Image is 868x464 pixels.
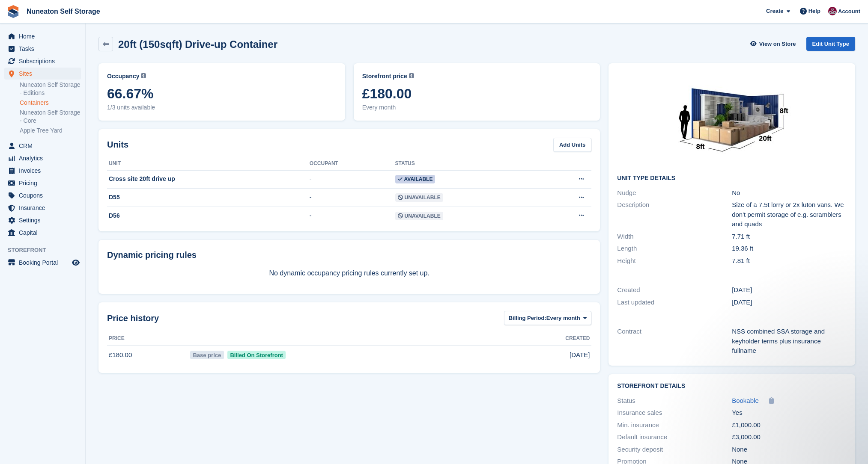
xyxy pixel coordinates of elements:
[19,68,70,80] span: Sites
[732,327,847,356] div: NSS combined SSA storage and keyholder terms plus insurance fullname
[732,298,847,307] div: [DATE]
[617,396,732,406] div: Status
[19,140,70,152] span: CRM
[107,72,139,81] span: Occupancy
[617,432,732,442] div: Default insurance
[749,37,799,51] a: View on Store
[20,109,81,125] a: Nuneaton Self Storage - Core
[617,188,732,198] div: Nudge
[617,408,732,418] div: Insurance sales
[732,285,847,295] div: [DATE]
[509,314,546,322] span: Billing Period:
[107,268,591,278] p: No dynamic occupancy pricing rules currently set up.
[409,73,414,78] img: icon-info-grey-7440780725fd019a000dd9b08b2336e03edf1995a4989e88bcd33f0948082b44.svg
[19,177,70,189] span: Pricing
[107,248,591,261] div: Dynamic pricing rules
[4,55,81,67] a: menu
[8,246,85,254] span: Storefront
[617,200,732,229] div: Description
[617,232,732,242] div: Width
[395,193,443,202] span: Unavailable
[4,140,81,152] a: menu
[310,189,395,207] td: -
[4,214,81,226] a: menu
[732,396,759,406] a: Bookable
[4,189,81,201] a: menu
[362,86,592,101] span: £180.00
[19,202,70,214] span: Insurance
[617,285,732,295] div: Created
[107,346,188,364] td: £180.00
[19,43,70,55] span: Tasks
[617,175,847,182] h2: Unit Type details
[732,188,847,198] div: No
[766,7,783,15] span: Create
[838,7,860,16] span: Account
[20,99,81,107] a: Containers
[617,244,732,254] div: Length
[617,383,847,390] h2: Storefront Details
[4,43,81,55] a: menu
[107,174,310,183] div: Cross site 20ft drive up
[107,193,310,202] div: D55
[546,314,580,322] span: Every month
[310,157,395,171] th: Occupant
[227,351,286,359] span: Billed On Storefront
[19,165,70,177] span: Invoices
[617,298,732,307] div: Last updated
[732,256,847,266] div: 7.81 ft
[4,152,81,164] a: menu
[4,227,81,239] a: menu
[107,138,128,151] h2: Units
[4,30,81,42] a: menu
[107,157,310,171] th: Unit
[4,68,81,80] a: menu
[617,256,732,266] div: Height
[553,138,591,152] a: Add Units
[570,350,590,360] span: [DATE]
[395,175,435,183] span: Available
[20,127,81,135] a: Apple Tree Yard
[362,72,407,81] span: Storefront price
[107,103,337,112] span: 1/3 units available
[759,40,796,48] span: View on Store
[190,351,224,359] span: Base price
[395,157,538,171] th: Status
[118,38,277,50] h2: 20ft (150sqft) Drive-up Container
[395,212,443,220] span: Unavailable
[19,257,70,269] span: Booking Portal
[19,214,70,226] span: Settings
[732,200,847,229] div: Size of a 7.5t lorry or 2x luton vans. We don't permit storage of e.g. scramblers and quads
[362,103,592,112] span: Every month
[4,177,81,189] a: menu
[19,55,70,67] span: Subscriptions
[617,327,732,356] div: Contract
[565,334,590,342] span: Created
[107,312,159,325] span: Price history
[4,257,81,269] a: menu
[141,73,146,78] img: icon-info-grey-7440780725fd019a000dd9b08b2336e03edf1995a4989e88bcd33f0948082b44.svg
[828,7,837,15] img: Chris Palmer
[20,81,81,97] a: Nuneaton Self Storage - Editions
[19,189,70,201] span: Coupons
[668,72,796,168] img: 20-ft-container.jpg
[732,397,759,404] span: Bookable
[71,257,81,268] a: Preview store
[4,165,81,177] a: menu
[23,4,104,18] a: Nuneaton Self Storage
[19,227,70,239] span: Capital
[310,170,395,189] td: -
[19,152,70,164] span: Analytics
[107,86,337,101] span: 66.67%
[732,420,847,430] div: £1,000.00
[107,211,310,220] div: D56
[732,232,847,242] div: 7.71 ft
[617,445,732,455] div: Security deposit
[7,5,20,18] img: stora-icon-8386f47178a22dfd0bd8f6a31ec36ba5ce8667c1dd55bd0f319d3a0aa187defe.svg
[310,207,395,225] td: -
[19,30,70,42] span: Home
[732,408,847,418] div: Yes
[732,445,847,455] div: None
[732,244,847,254] div: 19.36 ft
[4,202,81,214] a: menu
